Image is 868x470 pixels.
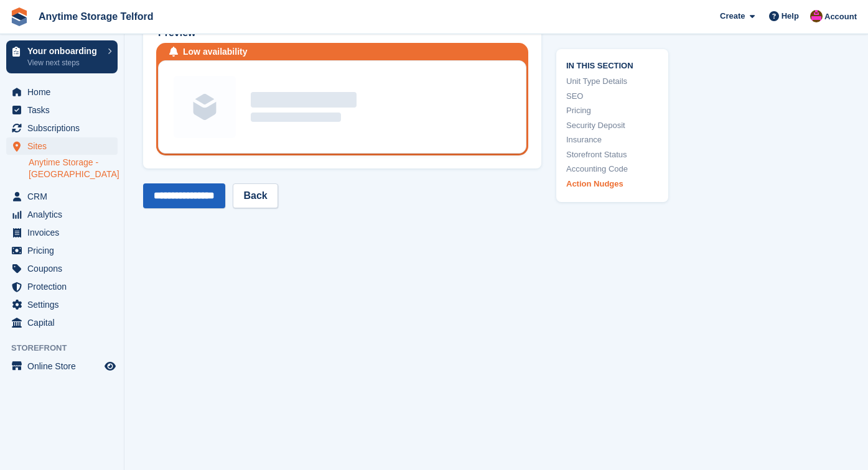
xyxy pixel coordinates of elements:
[27,206,102,223] span: Analytics
[6,296,118,313] a: menu
[6,188,118,205] a: menu
[27,224,102,241] span: Invoices
[6,278,118,295] a: menu
[566,104,658,117] a: Pricing
[27,188,102,205] span: CRM
[27,101,102,119] span: Tasks
[6,260,118,277] a: menu
[27,242,102,259] span: Pricing
[174,76,236,138] img: Unit group image placeholder
[27,119,102,137] span: Subscriptions
[566,177,658,190] a: Action Nudges
[27,260,102,277] span: Coupons
[6,137,118,155] a: menu
[810,10,823,22] img: Andrew Newall
[6,40,118,73] a: Your onboarding View next steps
[103,359,118,374] a: Preview store
[566,148,658,160] a: Storefront Status
[6,83,118,101] a: menu
[720,10,745,22] span: Create
[10,7,29,26] img: stora-icon-8386f47178a22dfd0bd8f6a31ec36ba5ce8667c1dd55bd0f319d3a0aa187defe.svg
[6,357,118,375] a: menu
[6,101,118,119] a: menu
[6,206,118,223] a: menu
[566,134,658,146] a: Insurance
[566,75,658,88] a: Unit Type Details
[27,47,101,55] p: Your onboarding
[566,163,658,175] a: Accounting Code
[824,11,857,23] span: Account
[6,242,118,259] a: menu
[27,57,101,68] p: View next steps
[782,10,799,22] span: Help
[6,224,118,241] a: menu
[183,45,247,58] div: Low availability
[29,157,118,180] a: Anytime Storage - [GEOGRAPHIC_DATA]
[566,58,658,70] span: In this section
[233,183,278,208] a: Back
[6,314,118,331] a: menu
[566,90,658,102] a: SEO
[27,357,102,375] span: Online Store
[27,137,102,155] span: Sites
[27,314,102,331] span: Capital
[27,296,102,313] span: Settings
[27,278,102,295] span: Protection
[27,83,102,101] span: Home
[11,342,124,354] span: Storefront
[34,6,159,27] a: Anytime Storage Telford
[566,119,658,131] a: Security Deposit
[6,119,118,137] a: menu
